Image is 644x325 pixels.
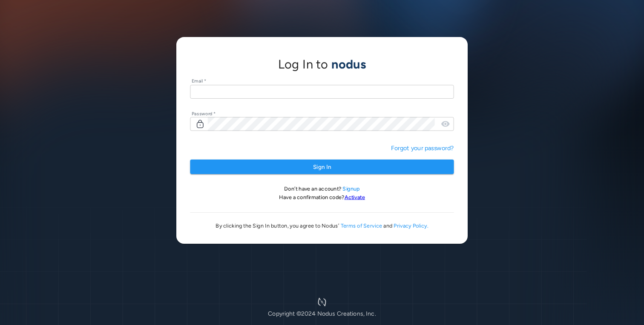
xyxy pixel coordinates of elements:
[391,144,454,151] a: Forgot your password?
[190,185,454,202] h6: Don’t have an account? Have a confirmation code?
[268,309,376,318] p: Copyright ©2024 Nodus Creations, Inc.
[394,223,428,229] a: Privacy Policy.
[438,116,453,131] button: toggle password visibility
[190,222,454,230] p: By clicking the Sign In button, you agree to Nodus’ and
[341,223,382,229] a: Terms of Service
[190,160,454,174] button: Sign In
[278,57,366,72] h4: Log In to
[342,185,359,192] a: Signup
[345,194,365,200] a: Activate
[301,298,343,306] img: footer-icon.18a0272c261a8398a0b39c01e7fcfdea.svg
[331,57,366,71] span: nodus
